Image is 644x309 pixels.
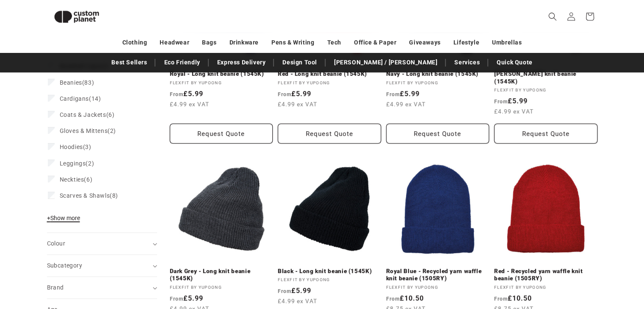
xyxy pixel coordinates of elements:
span: (14) [60,95,101,102]
a: Navy - Long knit beanie (1545K) [386,70,489,78]
a: Design Tool [278,55,321,70]
span: (2) [60,160,94,167]
span: Neckties [60,176,84,183]
summary: Search [543,7,562,26]
a: Headwear [160,35,189,50]
iframe: Chat Widget [602,268,644,309]
span: Brand [47,284,64,291]
a: Dark Grey - Long knit beanie (1545K) [170,268,273,282]
span: (3) [60,143,91,151]
a: [PERSON_NAME] knit beanie (1545K) [494,70,597,85]
span: Gloves & Mittens [60,127,108,134]
a: Eco Friendly [160,55,204,70]
button: Request Quote [170,124,273,143]
summary: Colour (0 selected) [47,233,157,254]
a: Royal - Long knit beanie (1545K) [170,70,273,78]
button: Request Quote [386,124,489,143]
span: Cardigans [60,95,89,102]
a: Drinkware [229,35,259,50]
span: Subcategory [47,262,82,269]
span: Beanies [60,79,82,86]
summary: Brand (0 selected) [47,277,157,298]
a: Umbrellas [492,35,522,50]
span: (6) [60,176,93,183]
img: Custom Planet [47,3,106,30]
a: Red - Recycled yarn waffle knit beanie (1505RY) [494,268,597,282]
a: Black - Long knit beanie (1545K) [278,268,381,275]
a: Bags [202,35,216,50]
span: Show more [47,215,80,221]
a: Royal Blue - Recycled yarn waffle knit beanie (1505RY) [386,268,489,282]
span: Hoodies [60,143,83,150]
a: Services [450,55,484,70]
span: Colour [47,240,65,247]
a: Tech [327,35,341,50]
span: Scarves & Shawls [60,192,110,199]
a: Office & Paper [354,35,396,50]
a: Pens & Writing [271,35,314,50]
a: Lifestyle [453,35,479,50]
button: Request Quote [278,124,381,143]
a: Clothing [122,35,147,50]
a: [PERSON_NAME] / [PERSON_NAME] [330,55,442,70]
a: Red - Long knit beanie (1545K) [278,70,381,78]
a: Express Delivery [213,55,270,70]
span: (8) [60,192,118,199]
span: (6) [60,111,115,119]
summary: Subcategory (0 selected) [47,255,157,276]
a: Best Sellers [107,55,151,70]
span: Leggings [60,160,86,167]
span: (2) [60,127,116,135]
span: (83) [60,79,94,86]
button: Request Quote [494,124,597,143]
span: + [47,215,50,221]
a: Giveaways [409,35,440,50]
span: Coats & Jackets [60,111,106,118]
a: Quick Quote [492,55,537,70]
button: Show more [47,214,83,226]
